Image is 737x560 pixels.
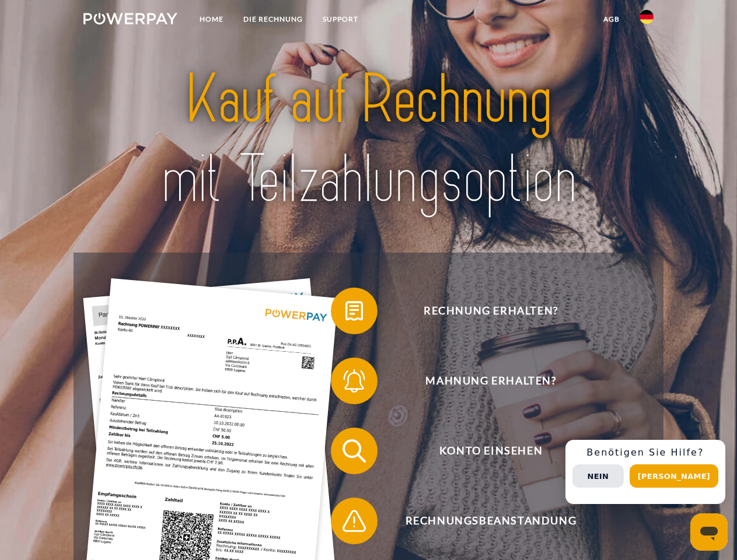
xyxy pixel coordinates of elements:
span: Konto einsehen [348,428,634,474]
button: Nein [572,464,624,488]
iframe: Schaltfläche zum Öffnen des Messaging-Fensters [690,513,728,551]
img: title-powerpay_de.svg [111,56,626,223]
img: logo-powerpay-white.svg [83,13,177,24]
button: Rechnungsbeanstandung [331,498,634,544]
span: Rechnung erhalten? [348,288,634,334]
h3: Benötigen Sie Hilfe? [572,447,718,459]
a: SUPPORT [313,9,368,30]
button: [PERSON_NAME] [630,464,718,488]
img: qb_bill.svg [340,296,369,325]
button: Mahnung erhalten? [331,358,634,404]
button: Konto einsehen [331,428,634,474]
a: DIE RECHNUNG [233,9,313,30]
img: qb_search.svg [340,436,369,466]
span: Mahnung erhalten? [348,358,634,404]
a: Home [190,9,233,30]
img: qb_warning.svg [340,506,369,535]
button: Rechnung erhalten? [331,288,634,334]
div: Schnellhilfe [565,440,725,504]
a: agb [593,9,630,30]
span: Rechnungsbeanstandung [348,498,634,544]
img: de [640,10,654,24]
img: qb_bell.svg [340,366,369,395]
